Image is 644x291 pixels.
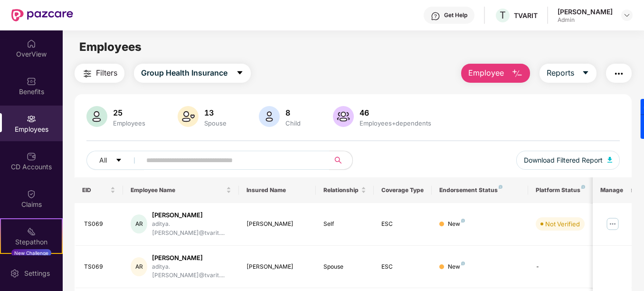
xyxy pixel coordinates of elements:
th: Manage [593,177,631,203]
div: New [448,262,465,272]
th: Relationship [316,177,374,203]
span: Relationship [323,186,359,194]
span: search [329,156,348,164]
button: search [329,151,353,170]
div: [PERSON_NAME] [246,220,309,229]
button: Reportscaret-down [540,64,597,83]
div: Get Help [444,11,467,19]
span: Employees [79,40,142,54]
td: - [528,246,596,289]
img: svg+xml;base64,PHN2ZyBpZD0iU2V0dGluZy0yMHgyMCIgeG1sbnM9Imh0dHA6Ly93d3cudzMub3JnLzIwMDAvc3ZnIiB3aW... [10,269,19,278]
img: manageButton [605,216,620,232]
div: Settings [21,269,53,278]
th: Employee Name [123,177,239,203]
img: svg+xml;base64,PHN2ZyB4bWxucz0iaHR0cDovL3d3dy53My5vcmcvMjAwMC9zdmciIHhtbG5zOnhsaW5rPSJodHRwOi8vd3... [333,106,354,127]
img: svg+xml;base64,PHN2ZyB4bWxucz0iaHR0cDovL3d3dy53My5vcmcvMjAwMC9zdmciIHdpZHRoPSI4IiBoZWlnaHQ9IjgiIH... [499,185,502,189]
button: Employee [461,64,530,83]
div: Employees [111,119,147,127]
div: [PERSON_NAME] [246,262,309,272]
span: Reports [547,67,574,79]
img: svg+xml;base64,PHN2ZyB4bWxucz0iaHR0cDovL3d3dy53My5vcmcvMjAwMC9zdmciIHdpZHRoPSIyNCIgaGVpZ2h0PSIyNC... [82,68,93,79]
img: svg+xml;base64,PHN2ZyBpZD0iQmVuZWZpdHMiIHhtbG5zPSJodHRwOi8vd3d3LnczLm9yZy8yMDAwL3N2ZyIgd2lkdGg9Ij... [27,77,36,86]
img: New Pazcare Logo [11,9,73,21]
span: Filters [96,67,117,79]
div: AR [131,257,147,276]
div: Endorsement Status [439,186,521,194]
div: [PERSON_NAME] [152,211,231,220]
div: Self [323,220,366,229]
div: Not Verified [545,219,580,229]
th: Insured Name [239,177,316,203]
img: svg+xml;base64,PHN2ZyB4bWxucz0iaHR0cDovL3d3dy53My5vcmcvMjAwMC9zdmciIHhtbG5zOnhsaW5rPSJodHRwOi8vd3... [86,106,107,127]
div: TVARIT [514,11,538,20]
span: T [500,10,506,21]
button: Group Health Insurancecaret-down [134,64,251,83]
img: svg+xml;base64,PHN2ZyB4bWxucz0iaHR0cDovL3d3dy53My5vcmcvMjAwMC9zdmciIHhtbG5zOnhsaW5rPSJodHRwOi8vd3... [259,106,280,127]
span: Group Health Insurance [141,67,227,79]
div: ESC [381,262,424,272]
th: EID [75,177,123,203]
img: svg+xml;base64,PHN2ZyBpZD0iRW1wbG95ZWVzIiB4bWxucz0iaHR0cDovL3d3dy53My5vcmcvMjAwMC9zdmciIHdpZHRoPS... [27,114,36,124]
div: AR [131,214,147,233]
div: New [448,220,465,229]
div: Spouse [202,119,228,127]
img: svg+xml;base64,PHN2ZyB4bWxucz0iaHR0cDovL3d3dy53My5vcmcvMjAwMC9zdmciIHdpZHRoPSIyNCIgaGVpZ2h0PSIyNC... [613,68,625,79]
div: aditya.[PERSON_NAME]@tvarit.... [152,262,231,281]
div: aditya.[PERSON_NAME]@tvarit.... [152,220,231,238]
div: Employees+dependents [358,119,433,127]
img: svg+xml;base64,PHN2ZyB4bWxucz0iaHR0cDovL3d3dy53My5vcmcvMjAwMC9zdmciIHdpZHRoPSI4IiBoZWlnaHQ9IjgiIH... [461,219,465,223]
div: Stepathon [1,237,62,247]
img: svg+xml;base64,PHN2ZyBpZD0iSG9tZSIgeG1sbnM9Imh0dHA6Ly93d3cudzMub3JnLzIwMDAvc3ZnIiB3aWR0aD0iMjAiIG... [27,39,36,48]
span: Employee [468,67,504,79]
img: svg+xml;base64,PHN2ZyB4bWxucz0iaHR0cDovL3d3dy53My5vcmcvMjAwMC9zdmciIHdpZHRoPSI4IiBoZWlnaHQ9IjgiIH... [581,185,585,189]
img: svg+xml;base64,PHN2ZyBpZD0iRHJvcGRvd24tMzJ4MzIiIHhtbG5zPSJodHRwOi8vd3d3LnczLm9yZy8yMDAwL3N2ZyIgd2... [623,11,631,19]
img: svg+xml;base64,PHN2ZyBpZD0iSGVscC0zMngzMiIgeG1sbnM9Imh0dHA6Ly93d3cudzMub3JnLzIwMDAvc3ZnIiB3aWR0aD... [431,11,440,21]
div: 25 [111,108,147,117]
img: svg+xml;base64,PHN2ZyB4bWxucz0iaHR0cDovL3d3dy53My5vcmcvMjAwMC9zdmciIHdpZHRoPSIyMSIgaGVpZ2h0PSIyMC... [27,227,36,236]
div: Admin [558,16,613,24]
span: Employee Name [131,186,224,194]
div: 46 [358,108,433,117]
span: caret-down [236,69,244,78]
div: [PERSON_NAME] [558,7,613,16]
img: svg+xml;base64,PHN2ZyBpZD0iQ2xhaW0iIHhtbG5zPSJodHRwOi8vd3d3LnczLm9yZy8yMDAwL3N2ZyIgd2lkdGg9IjIwIi... [27,189,36,199]
span: caret-down [115,157,122,165]
div: 8 [284,108,303,117]
div: TS069 [84,262,115,272]
span: caret-down [582,69,589,78]
span: EID [82,186,108,194]
button: Allcaret-down [86,151,144,170]
div: Platform Status [536,186,588,194]
img: svg+xml;base64,PHN2ZyB4bWxucz0iaHR0cDovL3d3dy53My5vcmcvMjAwMC9zdmciIHhtbG5zOnhsaW5rPSJodHRwOi8vd3... [178,106,199,127]
div: New Challenge [11,249,51,257]
img: svg+xml;base64,PHN2ZyBpZD0iQ0RfQWNjb3VudHMiIGRhdGEtbmFtZT0iQ0QgQWNjb3VudHMiIHhtbG5zPSJodHRwOi8vd3... [27,152,36,161]
span: Download Filtered Report [524,155,603,165]
th: Coverage Type [374,177,432,203]
button: Filters [75,64,124,83]
span: All [99,155,107,165]
img: svg+xml;base64,PHN2ZyB4bWxucz0iaHR0cDovL3d3dy53My5vcmcvMjAwMC9zdmciIHdpZHRoPSI4IiBoZWlnaHQ9IjgiIH... [461,262,465,265]
div: 13 [202,108,228,117]
div: Child [284,119,303,127]
button: Download Filtered Report [516,151,620,170]
div: TS069 [84,220,115,229]
div: Spouse [323,262,366,272]
div: ESC [381,220,424,229]
img: svg+xml;base64,PHN2ZyB4bWxucz0iaHR0cDovL3d3dy53My5vcmcvMjAwMC9zdmciIHhtbG5zOnhsaW5rPSJodHRwOi8vd3... [511,68,523,79]
img: svg+xml;base64,PHN2ZyB4bWxucz0iaHR0cDovL3d3dy53My5vcmcvMjAwMC9zdmciIHhtbG5zOnhsaW5rPSJodHRwOi8vd3... [607,157,612,163]
div: [PERSON_NAME] [152,253,231,262]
